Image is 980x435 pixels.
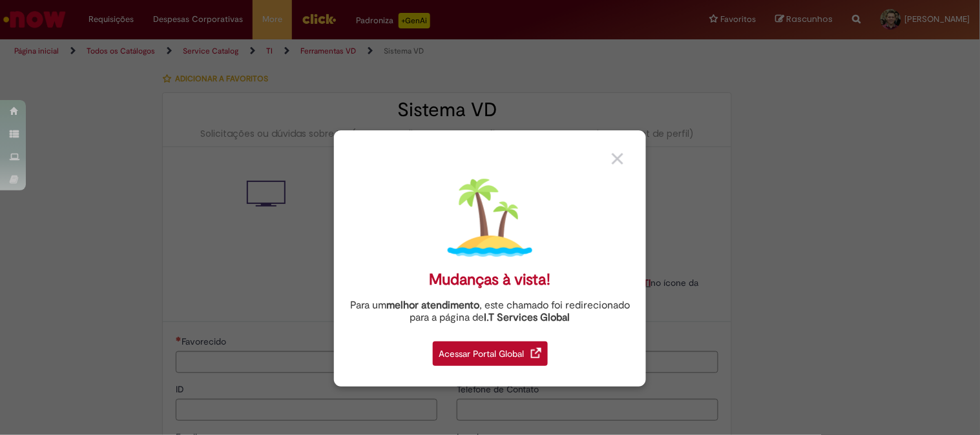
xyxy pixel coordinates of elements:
div: Para um , este chamado foi redirecionado para a página de [344,299,636,324]
img: island.png [448,176,532,260]
div: Mudanças à vista! [430,270,551,289]
a: Acessar Portal Global [433,334,548,366]
img: close_button_grey.png [612,153,623,165]
img: redirect_link.png [531,348,541,358]
a: I.T Services Global [485,304,570,324]
div: Acessar Portal Global [433,341,548,366]
strong: melhor atendimento [386,299,479,312]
